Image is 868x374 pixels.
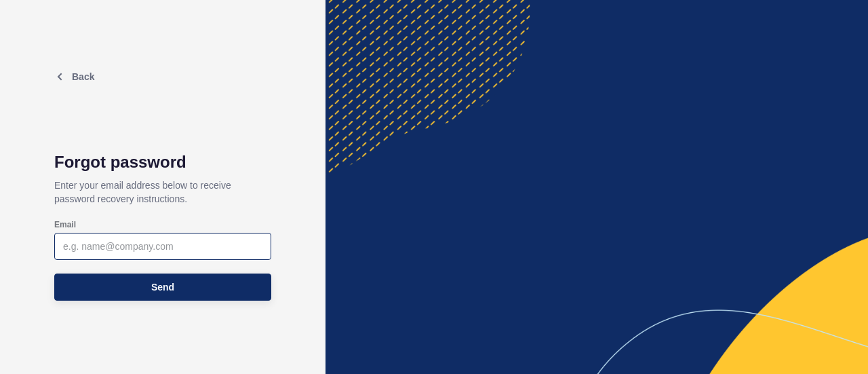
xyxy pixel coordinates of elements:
span: Back [72,71,94,82]
h1: Forgot password [54,153,271,172]
label: Email [54,219,76,230]
input: e.g. name@company.com [63,240,262,253]
span: Send [151,280,174,294]
p: Enter your email address below to receive password recovery instructions. [54,172,271,212]
a: Back [54,71,94,82]
button: Send [54,274,271,301]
